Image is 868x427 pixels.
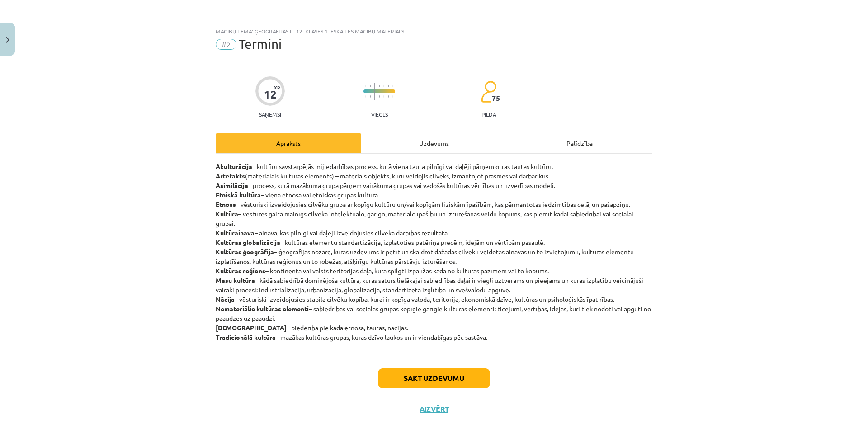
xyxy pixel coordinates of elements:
img: icon-close-lesson-0947bae3869378f0d4975bcd49f059093ad1ed9edebbc8119c70593378902aed.svg [6,37,9,43]
strong: Tradicionālā kultūra [216,333,276,341]
strong: Nācija [216,295,235,303]
img: icon-short-line-57e1e144782c952c97e751825c79c345078a6d821885a25fce030b3d8c18986b.svg [365,95,366,98]
strong: Kultūras ģeogrāfija [216,248,274,256]
strong: Akulturācija [216,162,252,170]
span: XP [274,85,280,90]
div: 12 [264,88,277,101]
div: Apraksts [216,133,361,153]
strong: Asimilācija [216,181,248,189]
div: Uzdevums [361,133,507,153]
strong: Etnoss [216,200,236,208]
img: icon-short-line-57e1e144782c952c97e751825c79c345078a6d821885a25fce030b3d8c18986b.svg [383,95,384,98]
strong: Kultūrainava [216,229,255,237]
p: Viegls [371,111,388,117]
img: icon-short-line-57e1e144782c952c97e751825c79c345078a6d821885a25fce030b3d8c18986b.svg [383,85,384,87]
button: Sākt uzdevumu [378,368,490,388]
strong: [DEMOGRAPHIC_DATA] [216,324,287,332]
span: 75 [492,94,500,102]
div: Mācību tēma: Ģeogrāfijas i - 12. klases 1.ieskaites mācību materiāls [216,28,652,34]
strong: Etniskā kultūra [216,191,261,199]
p: – kultūru savstarpējās mijiedarbības process, kurā viena tauta pilnīgi vai daļēji pārņem otras ta... [216,162,652,342]
p: pilda [481,111,496,117]
img: icon-short-line-57e1e144782c952c97e751825c79c345078a6d821885a25fce030b3d8c18986b.svg [388,85,389,87]
img: icon-short-line-57e1e144782c952c97e751825c79c345078a6d821885a25fce030b3d8c18986b.svg [388,95,389,98]
img: students-c634bb4e5e11cddfef0936a35e636f08e4e9abd3cc4e673bd6f9a4125e45ecb1.svg [481,80,496,103]
strong: Kultūras globalizācija [216,238,280,246]
strong: Masu kultūra [216,276,255,284]
strong: Nemateriālie kultūras elementi [216,305,309,313]
img: icon-short-line-57e1e144782c952c97e751825c79c345078a6d821885a25fce030b3d8c18986b.svg [392,95,393,98]
img: icon-short-line-57e1e144782c952c97e751825c79c345078a6d821885a25fce030b3d8c18986b.svg [370,95,371,98]
img: icon-short-line-57e1e144782c952c97e751825c79c345078a6d821885a25fce030b3d8c18986b.svg [379,85,380,87]
div: Palīdzība [507,133,652,153]
img: icon-short-line-57e1e144782c952c97e751825c79c345078a6d821885a25fce030b3d8c18986b.svg [365,85,366,87]
button: Aizvērt [417,404,451,413]
strong: Kultūra [216,210,238,218]
img: icon-short-line-57e1e144782c952c97e751825c79c345078a6d821885a25fce030b3d8c18986b.svg [370,85,371,87]
span: #2 [216,39,236,50]
img: icon-short-line-57e1e144782c952c97e751825c79c345078a6d821885a25fce030b3d8c18986b.svg [392,85,393,87]
img: icon-short-line-57e1e144782c952c97e751825c79c345078a6d821885a25fce030b3d8c18986b.svg [379,95,380,98]
strong: Kultūras reģions [216,267,265,275]
strong: Artefakts [216,172,245,180]
p: Saņemsi [255,111,285,117]
img: icon-long-line-d9ea69661e0d244f92f715978eff75569469978d946b2353a9bb055b3ed8787d.svg [374,83,375,100]
span: Termini [239,37,282,52]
